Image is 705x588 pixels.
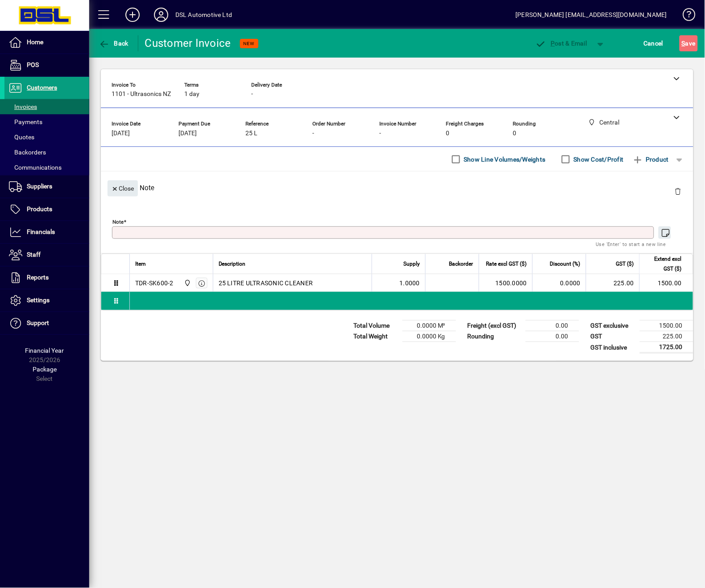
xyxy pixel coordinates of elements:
[112,130,130,137] span: [DATE]
[9,164,62,171] span: Communications
[27,205,52,213] span: Products
[526,321,579,331] td: 0.00
[640,331,693,342] td: 225.00
[27,61,39,68] span: POS
[531,35,592,51] button: Post & Email
[644,36,664,50] span: Cancel
[27,183,52,190] span: Suppliers
[4,221,89,243] a: Financials
[27,251,41,258] span: Staff
[4,312,89,334] a: Support
[640,342,693,353] td: 1725.00
[486,259,527,269] span: Rate excl GST ($)
[4,160,89,175] a: Communications
[184,91,199,98] span: 1 day
[96,35,131,51] button: Back
[312,130,314,137] span: -
[25,347,64,354] span: Financial Year
[251,91,253,98] span: -
[4,129,89,145] a: Quotes
[586,331,640,342] td: GST
[403,259,420,269] span: Supply
[446,130,450,137] span: 0
[4,99,89,114] a: Invoices
[516,8,667,22] div: [PERSON_NAME] [EMAIL_ADDRESS][DOMAIN_NAME]
[4,31,89,54] a: Home
[175,8,232,22] div: DSL Automotive Ltd
[449,259,473,269] span: Backorder
[645,254,682,274] span: Extend excl GST ($)
[9,103,37,110] span: Invoices
[550,259,581,269] span: Discount (%)
[4,54,89,76] a: POS
[402,331,456,342] td: 0.0000 Kg
[178,130,197,137] span: [DATE]
[668,180,689,202] button: Delete
[4,198,89,221] a: Products
[463,321,526,331] td: Freight (excl GST)
[89,35,138,51] app-page-header-button: Back
[462,155,546,164] label: Show Line Volumes/Weights
[219,279,313,288] span: 25 LITRE ULTRASONIC CLEANER
[596,239,666,249] mat-hint: Use 'Enter' to start a new line
[586,274,639,292] td: 225.00
[682,40,685,47] span: S
[9,118,42,125] span: Payments
[4,289,89,312] a: Settings
[668,187,689,195] app-page-header-button: Delete
[639,274,693,292] td: 1500.00
[27,296,50,304] span: Settings
[245,130,257,137] span: 25 L
[400,279,420,288] span: 1.0000
[4,145,89,160] a: Backorders
[4,244,89,266] a: Staff
[4,114,89,129] a: Payments
[526,331,579,342] td: 0.00
[379,130,381,137] span: -
[108,180,138,196] button: Close
[147,7,175,23] button: Profile
[112,219,124,225] mat-label: Note
[402,321,456,331] td: 0.0000 M³
[9,133,34,141] span: Quotes
[182,278,192,288] span: Central
[219,259,246,269] span: Description
[485,279,527,288] div: 1500.0000
[349,331,402,342] td: Total Weight
[4,175,89,198] a: Suppliers
[4,267,89,289] a: Reports
[551,40,555,47] span: P
[27,274,49,281] span: Reports
[99,40,129,47] span: Back
[111,181,134,196] span: Close
[676,2,694,31] a: Knowledge Base
[616,259,634,269] span: GST ($)
[532,274,586,292] td: 0.0000
[680,35,698,51] button: Save
[105,184,140,192] app-page-header-button: Close
[101,171,693,204] div: Note
[642,35,666,51] button: Cancel
[463,331,526,342] td: Rounding
[513,130,517,137] span: 0
[9,149,46,156] span: Backorders
[535,40,587,47] span: ost & Email
[27,38,43,46] span: Home
[33,366,57,373] span: Package
[27,228,55,235] span: Financials
[682,36,696,50] span: ave
[118,7,147,23] button: Add
[244,41,255,46] span: NEW
[349,321,402,331] td: Total Volume
[27,319,49,326] span: Support
[135,279,174,288] div: TDR-SK600-2
[640,321,693,331] td: 1500.00
[135,259,146,269] span: Item
[27,84,57,91] span: Customers
[586,321,640,331] td: GST exclusive
[586,342,640,353] td: GST inclusive
[112,91,171,98] span: 1101 - Ultrasonics NZ
[572,155,624,164] label: Show Cost/Profit
[145,36,231,50] div: Customer Invoice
